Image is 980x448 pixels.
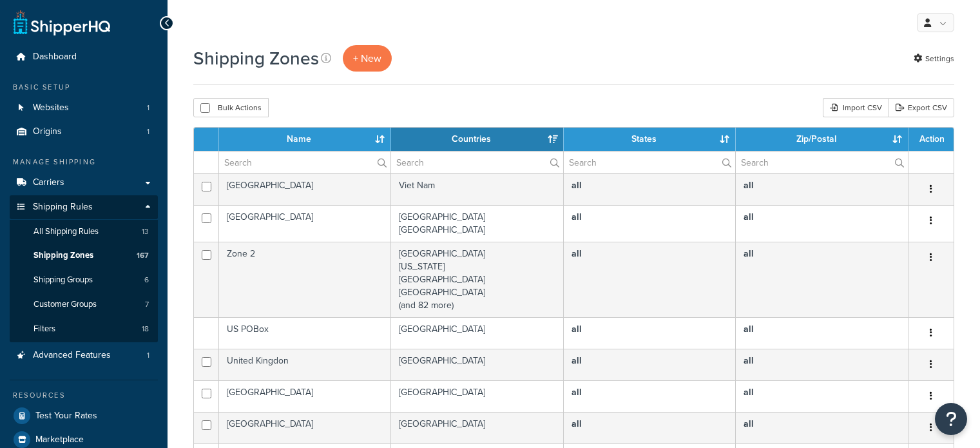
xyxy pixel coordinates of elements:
b: all [572,385,582,399]
b: all [572,247,582,260]
a: + New [343,45,392,72]
li: Websites [10,96,158,120]
td: [GEOGRAPHIC_DATA] [219,412,391,443]
a: All Shipping Rules 13 [10,220,158,244]
input: Search [391,151,563,173]
li: Customer Groups [10,293,158,317]
b: all [744,179,754,192]
a: ShipperHQ Home [14,10,110,35]
a: Shipping Rules [10,195,158,219]
a: Shipping Zones 167 [10,244,158,268]
th: Action [908,128,954,151]
td: Zone 2 [219,242,391,317]
div: Basic Setup [10,82,158,93]
a: Advanced Features 1 [10,344,158,367]
span: 1 [147,126,149,137]
td: [GEOGRAPHIC_DATA] [391,380,564,412]
li: Shipping Zones [10,244,158,268]
span: 13 [142,226,149,237]
b: all [572,354,582,367]
td: [GEOGRAPHIC_DATA] [391,317,564,349]
td: [GEOGRAPHIC_DATA] [219,173,391,205]
a: Origins 1 [10,120,158,144]
span: Origins [33,126,62,137]
td: Viet Nam [391,173,564,205]
a: Websites 1 [10,96,158,120]
td: [GEOGRAPHIC_DATA] [391,349,564,380]
span: Dashboard [33,52,77,63]
th: Name: activate to sort column ascending [219,128,391,151]
li: Advanced Features [10,344,158,367]
td: [GEOGRAPHIC_DATA] [GEOGRAPHIC_DATA] [391,205,564,242]
span: Websites [33,102,69,113]
th: Countries: activate to sort column ascending [391,128,564,151]
li: Shipping Groups [10,268,158,292]
span: 1 [147,350,149,361]
td: United Kingdon [219,349,391,380]
li: All Shipping Rules [10,220,158,244]
a: Carriers [10,171,158,195]
b: all [572,210,582,224]
span: Carriers [33,177,64,188]
span: Customer Groups [34,299,97,310]
span: Test Your Rates [35,411,97,422]
th: Zip/Postal: activate to sort column ascending [736,128,908,151]
li: Filters [10,317,158,341]
span: 167 [137,250,149,261]
span: Filters [34,324,55,335]
b: all [744,247,754,260]
td: [GEOGRAPHIC_DATA] [391,412,564,443]
h1: Shipping Zones [193,46,319,71]
span: All Shipping Rules [34,226,99,237]
input: Search [219,151,390,173]
b: all [572,322,582,336]
span: 1 [147,102,149,113]
b: all [572,417,582,431]
b: all [744,322,754,336]
b: all [744,210,754,224]
span: Shipping Rules [33,202,93,213]
b: all [572,179,582,192]
input: Search [564,151,735,173]
span: 18 [142,324,149,335]
button: Bulk Actions [193,98,269,117]
span: Shipping Zones [34,250,93,261]
a: Filters 18 [10,317,158,341]
span: Marketplace [35,434,84,445]
a: Customer Groups 7 [10,293,158,317]
a: Dashboard [10,45,158,69]
a: Shipping Groups 6 [10,268,158,292]
b: all [744,417,754,431]
a: Test Your Rates [10,404,158,427]
div: Resources [10,390,158,401]
td: [GEOGRAPHIC_DATA] [219,380,391,412]
b: all [744,354,754,367]
div: Manage Shipping [10,157,158,168]
th: States: activate to sort column ascending [564,128,736,151]
span: Shipping Groups [34,275,93,286]
button: Open Resource Center [935,403,967,435]
li: Origins [10,120,158,144]
a: Settings [914,50,954,68]
span: Advanced Features [33,350,111,361]
b: all [744,385,754,399]
td: [GEOGRAPHIC_DATA] [219,205,391,242]
li: Shipping Rules [10,195,158,342]
div: Import CSV [823,98,889,117]
td: [GEOGRAPHIC_DATA] [US_STATE] [GEOGRAPHIC_DATA] [GEOGRAPHIC_DATA] (and 82 more) [391,242,564,317]
span: 6 [144,275,149,286]
span: + New [353,51,381,66]
a: Export CSV [889,98,954,117]
input: Search [736,151,908,173]
td: US POBox [219,317,391,349]
span: 7 [145,299,149,310]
